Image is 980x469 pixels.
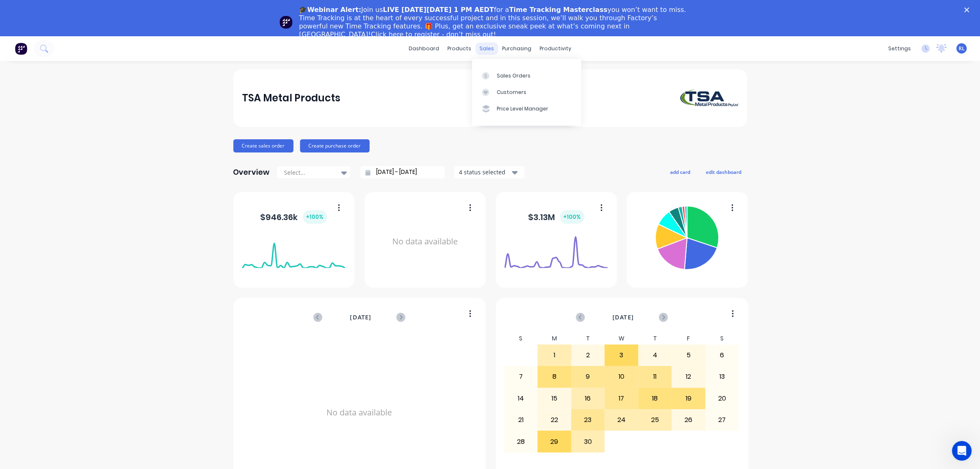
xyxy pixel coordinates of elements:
iframe: Intercom live chat [952,441,972,461]
div: 4 status selected [459,168,511,176]
b: Time Tracking Masterclass [509,6,608,14]
div: 16 [572,388,605,409]
div: 10 [605,366,638,387]
div: 4 [639,345,672,366]
button: edit dashboard [701,166,747,177]
div: + 100 % [560,210,584,224]
a: Customers [472,84,581,101]
button: add card [665,166,696,177]
img: TSA Metal Products [680,89,738,107]
div: 27 [706,410,739,430]
div: 13 [706,366,739,387]
div: 30 [572,431,605,452]
div: 18 [639,388,672,409]
div: purchasing [498,42,535,55]
a: Sales Orders [472,67,581,84]
div: 14 [505,388,538,409]
div: 12 [673,366,705,387]
div: products [443,42,475,55]
div: + 100 % [303,210,327,224]
b: 🎓Webinar Alert: [299,6,361,14]
div: 23 [572,410,605,430]
div: 5 [673,345,705,366]
div: 20 [706,388,739,409]
div: T [638,333,672,345]
div: 15 [538,388,571,409]
div: 2 [572,345,605,366]
div: 7 [505,366,538,387]
div: 26 [673,410,705,430]
div: Customers [497,89,526,96]
span: [DATE] [350,313,371,322]
div: 25 [639,410,672,430]
div: M [538,333,572,345]
div: productivity [535,42,575,55]
div: TSA Metal Products [242,90,340,106]
button: Create sales order [233,139,293,152]
div: 11 [639,366,672,387]
div: 22 [538,410,571,430]
button: 4 status selected [454,166,524,178]
div: 21 [505,410,538,430]
div: Sales Orders [497,72,531,80]
div: No data available [373,203,477,281]
div: 6 [706,345,739,366]
div: W [605,333,639,345]
span: RL [959,45,965,52]
div: T [571,333,605,345]
a: dashboard [405,42,443,55]
div: $ 3.13M [528,210,584,224]
span: [DATE] [612,313,634,322]
div: S [705,333,739,345]
div: sales [475,42,498,55]
div: 3 [605,345,638,366]
div: $ 946.36k [261,210,327,224]
div: Overview [233,164,270,181]
div: settings [884,42,915,55]
img: Factory [15,42,27,55]
b: LIVE [DATE][DATE] 1 PM AEDT [383,6,494,14]
div: 17 [605,388,638,409]
a: Price Level Manager [472,101,581,117]
div: 1 [538,345,571,366]
div: 28 [505,431,538,452]
div: Close [964,7,973,12]
div: 19 [673,388,705,409]
a: Click here to register - don’t miss out! [371,30,496,38]
div: 9 [572,366,605,387]
div: Price Level Manager [497,105,548,113]
div: 24 [605,410,638,430]
img: Profile image for Team [279,16,293,29]
button: Create purchase order [300,139,370,152]
div: S [504,333,538,345]
div: 29 [538,431,571,452]
div: F [672,333,706,345]
div: 8 [538,366,571,387]
div: Join us for a you won’t want to miss. Time Tracking is at the heart of every successful project a... [299,6,688,39]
